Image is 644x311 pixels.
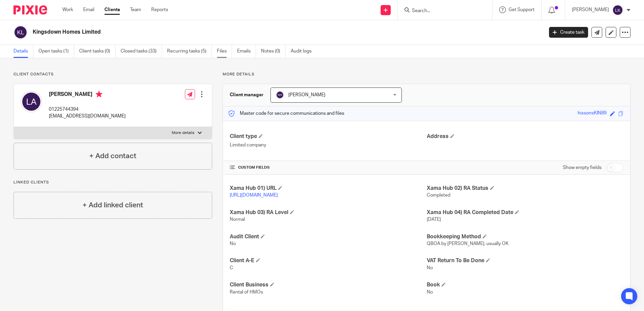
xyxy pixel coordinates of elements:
h4: Xama Hub 01) URL [230,185,426,192]
a: Email [83,6,94,13]
span: Completed [427,193,450,198]
a: Client tasks (0) [79,45,116,58]
h4: Address [427,133,623,140]
span: No [427,290,433,295]
a: Work [62,6,73,13]
a: Emails [237,45,256,58]
p: Linked clients [13,180,212,185]
span: No [427,266,433,270]
input: Search [411,8,472,14]
span: [PERSON_NAME] [288,93,325,97]
a: Details [13,45,33,58]
a: [URL][DOMAIN_NAME] [230,193,278,198]
img: svg%3E [276,91,284,99]
span: QBOA by [PERSON_NAME], usually OK [427,241,509,246]
span: Rental of HMOs [230,290,263,295]
h4: Book [427,281,623,288]
a: Reports [151,6,168,13]
a: Create task [549,27,588,38]
a: Closed tasks (33) [121,45,162,58]
span: Normal [230,217,245,222]
a: Clients [104,6,120,13]
span: No [230,241,236,246]
h4: Bookkeeping Method [427,233,623,240]
span: C [230,266,233,270]
h4: Client Business [230,281,426,288]
h4: + Add linked client [83,200,143,210]
h4: Client A-E [230,257,426,264]
p: Master code for secure communications and files [228,110,344,117]
p: 01225744394 [49,106,126,113]
img: Pixie [13,5,47,14]
h4: + Add contact [89,151,136,161]
h2: Kingsdown Homes Limited [33,29,438,36]
a: Notes (0) [261,45,286,58]
a: Recurring tasks (5) [167,45,212,58]
img: svg%3E [13,25,28,39]
p: Limited company [230,142,426,148]
a: Open tasks (1) [38,45,74,58]
span: [DATE] [427,217,441,222]
p: [EMAIL_ADDRESS][DOMAIN_NAME] [49,113,126,119]
h4: VAT Return To Be Done [427,257,623,264]
h4: Xama Hub 04) RA Completed Date [427,209,623,216]
a: Files [217,45,232,58]
div: hixsonsKIN89 [578,110,607,117]
p: [PERSON_NAME] [572,6,609,13]
p: More details [172,130,194,136]
a: Team [130,6,141,13]
h4: Client type [230,133,426,140]
a: Audit logs [291,45,317,58]
label: Show empty fields [563,164,602,171]
h4: CUSTOM FIELDS [230,165,426,170]
h4: Audit Client [230,233,426,240]
h4: Xama Hub 02) RA Status [427,185,623,192]
h4: [PERSON_NAME] [49,91,126,99]
img: svg%3E [612,5,623,15]
img: svg%3E [21,91,42,112]
h4: Xama Hub 03) RA Level [230,209,426,216]
i: Primary [96,91,102,98]
span: Get Support [509,7,535,12]
p: More details [223,72,631,77]
h3: Client manager [230,92,264,98]
p: Client contacts [13,72,212,77]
